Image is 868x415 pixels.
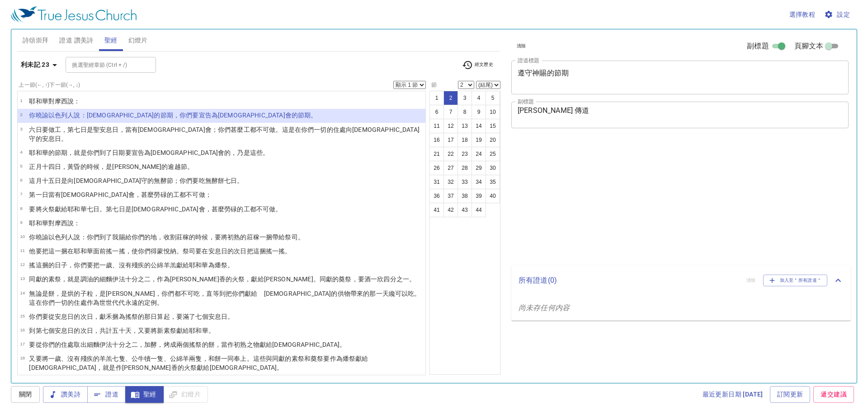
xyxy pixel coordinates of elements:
[259,233,304,241] wh7105: 一捆
[74,233,304,241] wh1121: 說
[458,147,472,161] button: 23
[132,233,304,241] wh5414: 你們的地
[67,261,234,269] wh3117: ，你們要把一
[340,341,346,348] wh3068: 。
[208,313,234,320] wh7651: 安息日
[29,247,291,256] p: 他要把這一捆
[29,219,80,228] p: 耶和華
[272,233,304,241] wh6016: 帶給
[29,290,420,306] wh5704: 等到把你們獻給 [DEMOGRAPHIC_DATA]
[311,112,317,119] wh4150: 。
[699,386,767,403] a: 最近更新日期 [DATE]
[29,355,368,371] wh1121: 歲
[472,133,486,147] button: 19
[29,126,420,142] wh4744: ；你們甚麼工
[29,312,234,321] p: 你們要從安息日
[106,247,291,255] wh6440: 搖一搖
[36,163,194,170] wh7223: 月
[29,290,420,306] wh3117: 纔可以吃。這在你們一切的住處
[511,266,851,295] div: 所有證道(0)清除加入至＂所有證道＂
[250,205,282,213] wh4399: 都不可做
[125,205,282,213] wh3117: 是[DEMOGRAPHIC_DATA]
[244,205,282,213] wh5656: 工
[29,326,214,335] p: 到
[55,327,215,334] wh7637: 安息日
[462,60,493,70] span: 經文歷史
[29,289,423,307] p: 無論是餅
[458,133,472,147] button: 18
[275,205,282,213] wh6213: 。
[67,98,80,105] wh4872: 說
[29,290,420,306] wh430: 的供物
[205,191,212,198] wh6213: ；
[29,355,368,371] wh6499: 一隻
[138,313,234,320] wh8573: 的那日
[29,290,420,306] wh7133: 帶來
[48,191,212,198] wh3117: 當有[DEMOGRAPHIC_DATA]
[458,189,472,203] button: 38
[96,364,283,371] wh3068: ，就是作[PERSON_NAME]
[112,327,214,334] wh5608: 五十
[106,313,234,320] wh935: 禾捆
[208,327,215,334] wh3068: 。
[157,299,163,306] wh2708: 。
[173,177,244,184] wh2282: ；你們要吃
[112,275,415,283] wh5560: 伊法十分
[517,42,526,50] span: 清除
[106,261,234,269] wh1121: 歲
[285,112,317,119] wh6944: 會
[21,59,49,70] b: 利未記 23
[20,355,25,360] span: 18
[151,275,415,283] wh8147: ，作為[PERSON_NAME]
[443,189,458,203] button: 37
[55,98,80,105] wh1696: 摩西
[458,175,472,189] button: 33
[227,247,292,255] wh7676: 的次日
[443,147,458,161] button: 22
[245,275,415,283] wh801: ，獻給[PERSON_NAME]
[128,35,148,46] span: 幻燈片
[429,175,444,189] button: 31
[29,126,420,142] wh3117: 要做
[179,191,212,198] wh4399: 都不可做
[161,163,193,170] wh3068: 的逾越節
[472,175,486,189] button: 34
[195,247,291,255] wh3548: 要在安息日
[138,275,415,283] wh6241: 之二
[486,119,500,133] button: 15
[458,161,472,175] button: 28
[20,327,25,332] span: 16
[48,205,282,213] wh801: 祭獻給
[285,233,304,241] wh935: 祭司
[55,177,244,184] wh6240: 日
[472,203,486,217] button: 44
[486,189,500,203] button: 40
[68,60,138,70] input: Type Bible Reference
[55,163,193,170] wh6240: 日，黃昏
[80,112,317,119] wh559: ：[DEMOGRAPHIC_DATA]
[20,98,22,103] span: 1
[74,98,80,105] wh559: ：
[119,313,234,320] wh6016: 為搖祭
[125,341,346,348] wh6241: 之二
[20,276,25,281] span: 13
[67,205,282,213] wh7126: 耶和華
[18,389,33,400] span: 關閉
[36,261,234,269] wh5130: 這捆
[29,126,420,142] wh6213: 。這是在你們一切的住處
[313,275,415,283] wh3068: 。同獻的奠祭
[443,175,458,189] button: 32
[259,341,346,348] wh1061: 獻給[DEMOGRAPHIC_DATA]
[29,233,304,242] p: 你曉諭
[472,147,486,161] button: 24
[29,162,193,171] p: 正
[29,205,282,214] p: 要將火
[144,149,269,156] wh7121: 為[DEMOGRAPHIC_DATA]
[61,275,415,283] wh4503: ，就是調
[93,205,282,213] wh7651: 日
[29,126,420,142] wh4186: 向[DEMOGRAPHIC_DATA]
[29,261,234,270] p: 搖
[20,177,22,182] span: 6
[195,313,234,320] wh8549: 七個
[219,275,415,283] wh5207: 香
